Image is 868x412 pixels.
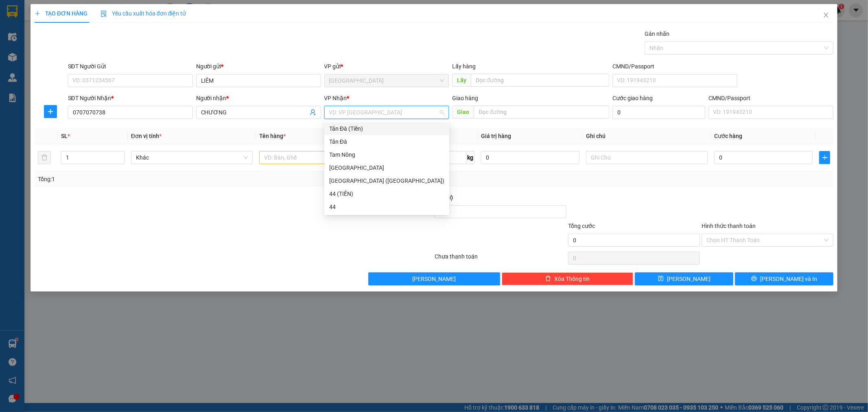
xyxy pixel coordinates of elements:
button: delete [38,151,51,164]
div: Tân Châu [324,161,449,174]
div: 44 (TIỀN) [329,189,444,198]
span: save [658,276,664,282]
span: kg [466,151,474,164]
input: VD: Bàn, Ghế [259,151,381,164]
span: user-add [310,109,316,116]
div: 44 [324,200,449,213]
span: Cước hàng [714,133,742,139]
span: delete [545,276,551,282]
span: Giao hàng [452,95,478,101]
span: plus [44,108,57,115]
button: deleteXóa Thông tin [502,272,634,285]
span: Tên hàng [259,133,286,139]
label: Gán nhãn [645,31,669,37]
img: icon [101,11,107,17]
span: close [823,12,829,18]
input: Cước giao hàng [612,106,705,119]
div: CMND/Passport [612,62,737,71]
span: Xóa Thông tin [554,274,590,283]
span: Khác [136,151,248,164]
button: printer[PERSON_NAME] và In [735,272,833,285]
button: save[PERSON_NAME] [635,272,733,285]
div: [GEOGRAPHIC_DATA] [329,163,444,172]
div: Tam Nông [324,148,449,161]
div: Tản Đà (Tiền) [324,122,449,135]
button: plus [819,151,830,164]
span: plus [820,154,830,161]
div: CMND/Passport [708,94,833,103]
span: SL [61,133,68,139]
span: [PERSON_NAME] [412,274,456,283]
div: 44 (TIỀN) [324,187,449,200]
div: Người nhận [196,94,321,103]
div: Tản Đà [324,135,449,148]
div: Tản Đà (Tiền) [329,124,444,133]
input: Dọc đường [474,105,609,118]
span: TẠO ĐƠN HÀNG [35,10,87,17]
button: plus [44,105,57,118]
span: Yêu cầu xuất hóa đơn điện tử [101,10,186,17]
label: Cước giao hàng [612,95,653,101]
label: Hình thức thanh toán [702,223,756,229]
span: Tổng cước [568,223,595,229]
span: Lấy [452,74,471,87]
input: Ghi Chú [586,151,708,164]
input: Dọc đường [471,74,609,87]
div: VP gửi [324,62,449,71]
span: Lấy hàng [452,63,476,70]
div: Tam Nông [329,150,444,159]
div: Chưa thanh toán [434,252,568,266]
span: [PERSON_NAME] [667,274,711,283]
div: Tổng: 1 [38,175,335,184]
th: Ghi chú [583,128,711,144]
button: Close [815,4,837,27]
span: [PERSON_NAME] và In [760,274,817,283]
div: Người gửi [196,62,321,71]
div: Tân Châu (Tiền) [324,174,449,187]
span: Đơn vị tính [131,133,162,139]
input: 0 [481,151,579,164]
span: Giao [452,105,474,118]
div: SĐT Người Gửi [68,62,193,71]
div: SĐT Người Nhận [68,94,193,103]
span: printer [751,276,757,282]
button: [PERSON_NAME] [368,272,500,285]
span: plus [35,11,40,16]
div: 44 [329,202,444,211]
div: [GEOGRAPHIC_DATA] ([GEOGRAPHIC_DATA]) [329,176,444,185]
span: VP Nhận [324,95,347,101]
span: Giá trị hàng [481,133,511,139]
div: Tản Đà [329,137,444,146]
span: Tân Châu [329,75,444,87]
